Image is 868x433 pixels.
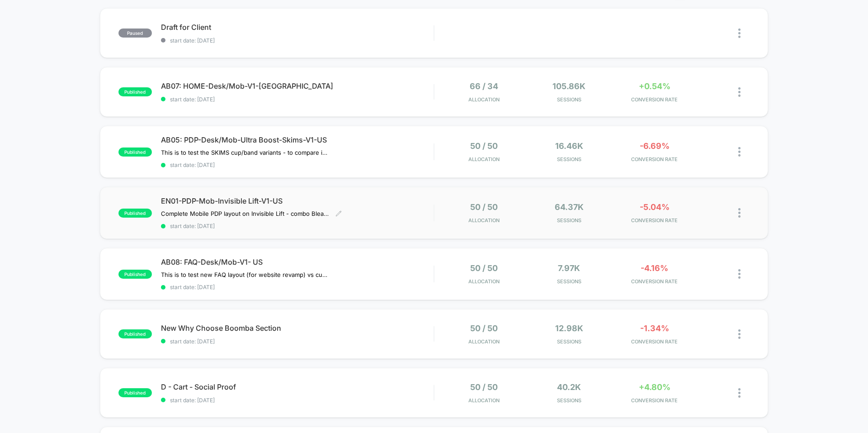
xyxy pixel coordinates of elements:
span: Draft for Client [161,23,434,32]
span: start date: [DATE] [161,162,434,168]
img: close [738,269,741,279]
span: 66 / 34 [470,81,498,91]
span: Sessions [529,278,610,285]
span: Complete Mobile PDP layout on Invisible Lift - combo Bleame and new layout sections. [161,210,329,217]
span: +0.54% [639,81,670,91]
span: 105.86k [552,81,585,91]
span: published [118,148,152,157]
span: start date: [DATE] [161,284,434,290]
span: Sessions [529,217,610,224]
span: Sessions [529,397,610,404]
span: CONVERSION RATE [614,278,695,285]
span: AB08: FAQ-Desk/Mob-V1- US [161,257,434,266]
span: EN01-PDP-Mob-Invisible Lift-V1-US [161,196,434,205]
span: AB05: PDP-Desk/Mob-Ultra Boost-Skims-V1-US [161,135,434,144]
span: Sessions [529,338,610,345]
span: +4.80% [639,382,670,392]
span: 64.37k [555,202,584,212]
span: 7.97k [558,263,580,273]
span: Allocation [468,156,500,162]
span: 50 / 50 [470,324,498,333]
span: -6.69% [640,141,670,151]
span: start date: [DATE] [161,397,434,404]
span: 50 / 50 [470,141,498,151]
span: published [118,87,152,96]
img: close [738,87,741,97]
span: 50 / 50 [470,382,498,392]
span: CONVERSION RATE [614,397,695,404]
span: published [118,270,152,279]
span: New Why Choose Boomba Section [161,324,434,333]
span: -5.04% [640,202,670,212]
span: CONVERSION RATE [614,338,695,345]
span: published [118,209,152,218]
img: close [738,388,741,398]
span: -1.34% [640,324,669,333]
span: 40.2k [557,382,581,392]
span: Allocation [468,278,500,285]
span: Allocation [468,338,500,345]
span: 50 / 50 [470,202,498,212]
span: 12.98k [555,324,583,333]
span: This is to test the SKIMS cup/band variants - to compare it with the results from the same AB of ... [161,149,329,156]
span: published [118,388,152,397]
span: Sessions [529,156,610,162]
span: 50 / 50 [470,263,498,273]
span: -4.16% [641,263,668,273]
img: close [738,208,741,218]
span: AB07: HOME-Desk/Mob-V1-[GEOGRAPHIC_DATA] [161,81,434,90]
span: published [118,329,152,338]
span: CONVERSION RATE [614,96,695,103]
span: start date: [DATE] [161,96,434,103]
span: start date: [DATE] [161,37,434,44]
span: Sessions [529,96,610,103]
span: CONVERSION RATE [614,156,695,162]
span: This is to test new FAQ layout (for website revamp) vs current. We will use Clarity to measure. [161,271,329,278]
span: Allocation [468,217,500,224]
span: start date: [DATE] [161,338,434,345]
span: Allocation [468,96,500,103]
img: close [738,147,741,157]
span: start date: [DATE] [161,223,434,229]
span: CONVERSION RATE [614,217,695,224]
span: 16.46k [555,141,583,151]
img: close [738,29,741,38]
img: close [738,329,741,339]
span: paused [118,29,152,38]
span: Allocation [468,397,500,404]
span: D - Cart - Social Proof [161,382,434,391]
